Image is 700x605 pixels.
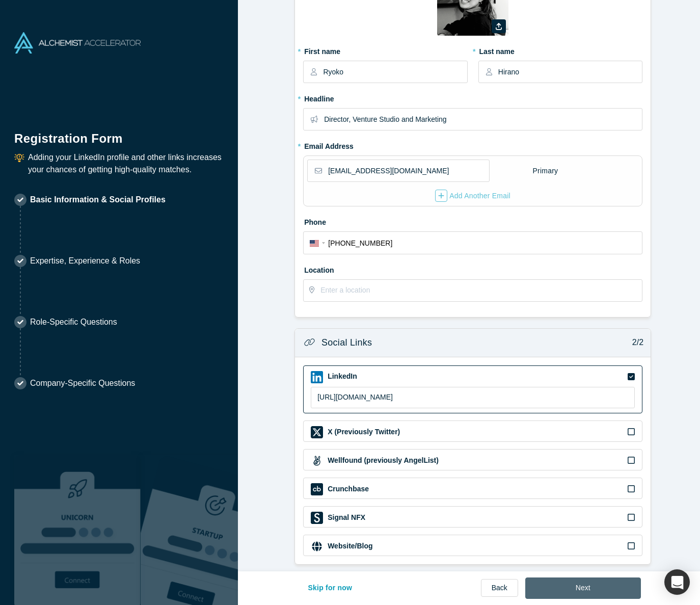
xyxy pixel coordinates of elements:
[327,484,369,494] label: Crunchbase
[532,162,559,180] div: Primary
[303,261,642,276] label: Location
[311,455,323,467] img: Wellfound (previously AngelList) icon
[327,371,357,382] label: LinkedIn
[478,43,642,57] label: Last name
[30,377,135,389] p: Company-Specific Questions
[435,189,511,202] button: Add Another Email
[303,214,642,228] label: Phone
[327,427,400,437] label: X (Previously Twitter)
[298,577,363,599] button: Skip for now
[311,540,323,553] img: Website/Blog icon
[311,371,323,383] img: LinkedIn icon
[435,190,510,202] div: Add Another Email
[311,483,323,495] img: Crunchbase icon
[481,579,518,597] a: Back
[327,541,372,551] label: Website/Blog
[627,336,643,349] p: 2/2
[303,138,354,152] label: Email Address
[14,32,141,54] img: Alchemist Accelerator Logo
[321,336,372,350] h3: Social Links
[320,280,641,301] input: Enter a location
[30,194,166,206] p: Basic Information & Social Profiles
[303,535,642,556] div: Website/Blog iconWebsite/Blog
[30,316,117,328] p: Role-Specific Questions
[303,420,642,442] div: X (Previously Twitter) iconX (Previously Twitter)
[14,455,141,605] img: Robust Technologies
[303,506,642,528] div: Signal NFX iconSignal NFX
[30,255,140,267] p: Expertise, Experience & Roles
[525,577,641,599] button: Next
[303,449,642,470] div: Wellfound (previously AngelList) iconWellfound (previously AngelList)
[14,119,224,148] h1: Registration Form
[303,43,467,57] label: First name
[28,151,224,176] p: Adding your LinkedIn profile and other links increases your chances of getting high-quality matches.
[311,512,323,524] img: Signal NFX icon
[141,455,267,605] img: Prism AI
[311,426,323,438] img: X (Previously Twitter) icon
[327,455,439,466] label: Wellfound (previously AngelList)
[303,90,642,104] label: Headline
[324,109,641,130] input: Partner, CEO
[303,365,642,414] div: LinkedIn iconLinkedIn
[303,478,642,499] div: Crunchbase iconCrunchbase
[327,512,365,523] label: Signal NFX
